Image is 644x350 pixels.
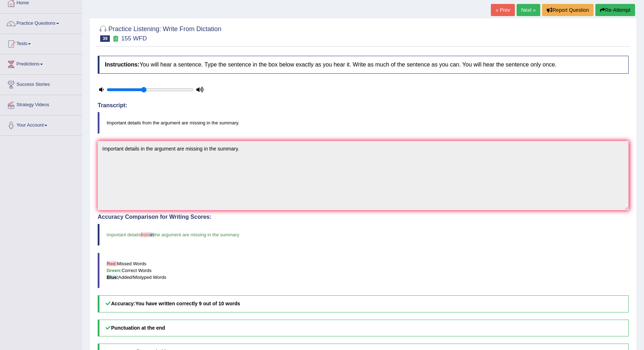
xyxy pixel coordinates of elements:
[517,4,540,16] a: Next »
[0,75,82,93] a: Success Stories
[98,214,629,220] h4: Accuracy Comparison for Writing Scores:
[100,35,110,42] span: 39
[105,61,140,68] b: Instructions:
[107,261,117,266] b: Red:
[0,54,82,72] a: Predictions
[98,112,629,134] blockquote: Important details from the argument are missing in the summary.
[0,95,82,113] a: Strategy Videos
[0,14,82,31] a: Practice Questions
[0,34,82,52] a: Tests
[595,4,635,16] button: Re-Attempt
[491,4,514,16] a: « Prev
[141,232,150,237] span: from
[121,35,147,42] small: 155 WFD
[107,232,141,237] span: important details
[150,232,153,237] span: in
[98,320,629,336] h5: Punctuation at the end
[107,275,118,280] b: Blue:
[98,295,629,312] h5: Accuracy:
[98,102,629,109] h4: Transcript:
[154,232,239,237] span: the argument are missing in the summary
[107,268,122,273] b: Green:
[112,35,119,42] small: Exam occurring question
[98,253,629,288] blockquote: Missed Words Correct Words Added/Mistyped Words
[135,301,240,306] b: You have written correctly 9 out of 10 words
[98,24,221,42] h2: Practice Listening: Write From Dictation
[542,4,594,16] button: Report Question
[0,115,82,133] a: Your Account
[98,56,629,74] h4: You will hear a sentence. Type the sentence in the box below exactly as you hear it. Write as muc...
